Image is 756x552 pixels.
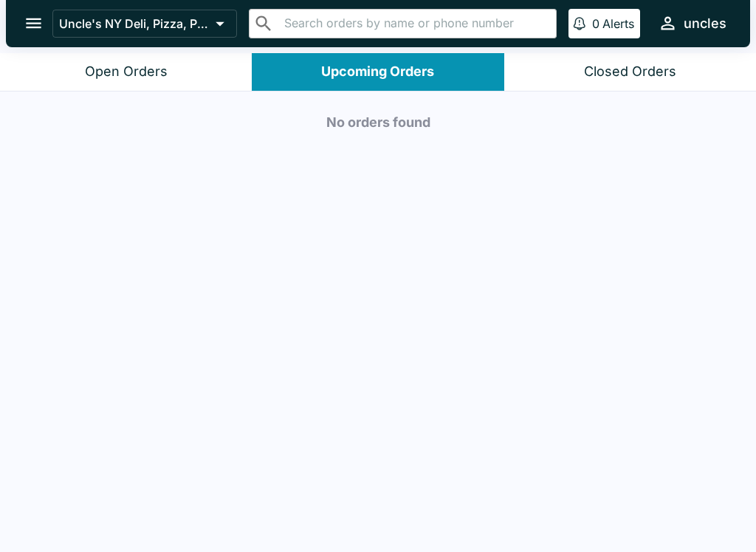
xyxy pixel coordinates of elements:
[280,13,550,34] input: Search orders by name or phone number
[59,16,210,31] p: Uncle's NY Deli, Pizza, Pasta & Subs
[592,16,599,31] p: 0
[85,63,168,80] div: Open Orders
[652,7,732,39] button: uncles
[15,4,52,42] button: open drawer
[584,63,676,80] div: Closed Orders
[321,63,434,80] div: Upcoming Orders
[602,16,634,31] p: Alerts
[684,15,726,32] div: uncles
[52,10,237,38] button: Uncle's NY Deli, Pizza, Pasta & Subs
